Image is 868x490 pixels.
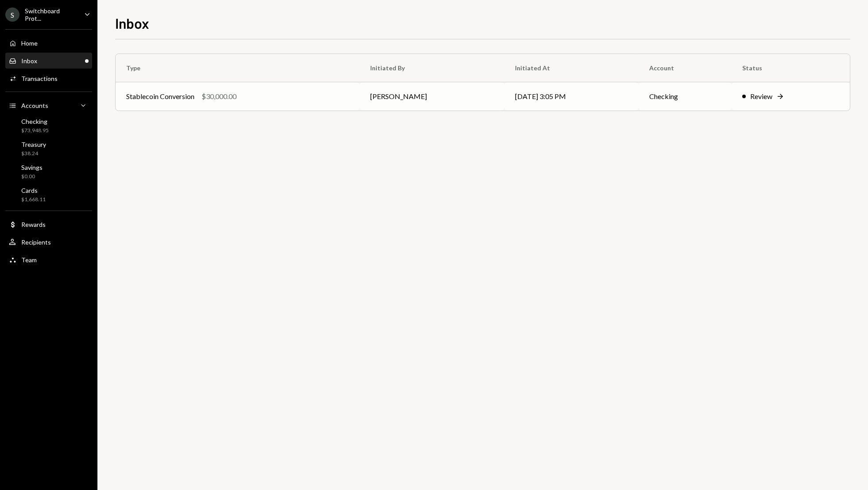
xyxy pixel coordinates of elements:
div: Home [21,39,38,47]
div: $30,000.00 [201,91,236,102]
a: Savings$0.00 [5,161,92,182]
div: Switchboard Prot... [25,7,77,22]
div: Checking [21,118,49,125]
th: Status [732,54,850,82]
a: Accounts [5,97,92,113]
th: Type [116,54,360,82]
a: Checking$73,948.95 [5,115,92,136]
a: Transactions [5,70,92,86]
th: Initiated By [360,54,504,82]
div: Team [21,256,37,264]
div: Stablecoin Conversion [126,91,194,102]
div: $0.00 [21,173,43,180]
a: Inbox [5,53,92,69]
a: Team [5,252,92,268]
th: Account [639,54,732,82]
h1: Inbox [115,14,149,32]
div: $73,948.95 [21,127,49,134]
div: Savings [21,164,43,171]
div: Inbox [21,57,37,65]
a: Treasury$38.24 [5,138,92,159]
a: Cards$1,668.11 [5,184,92,205]
td: [PERSON_NAME] [360,82,504,111]
div: $38.24 [21,150,46,157]
div: S [5,8,19,22]
a: Recipients [5,234,92,250]
td: Checking [639,82,732,111]
div: Cards [21,187,46,194]
div: Rewards [21,221,46,228]
div: Transactions [21,75,58,82]
div: Accounts [21,102,48,109]
th: Initiated At [504,54,639,82]
div: Review [750,91,772,102]
div: Treasury [21,141,46,148]
a: Home [5,35,92,51]
div: $1,668.11 [21,196,46,203]
div: Recipients [21,238,51,246]
td: [DATE] 3:05 PM [504,82,639,111]
a: Rewards [5,216,92,232]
